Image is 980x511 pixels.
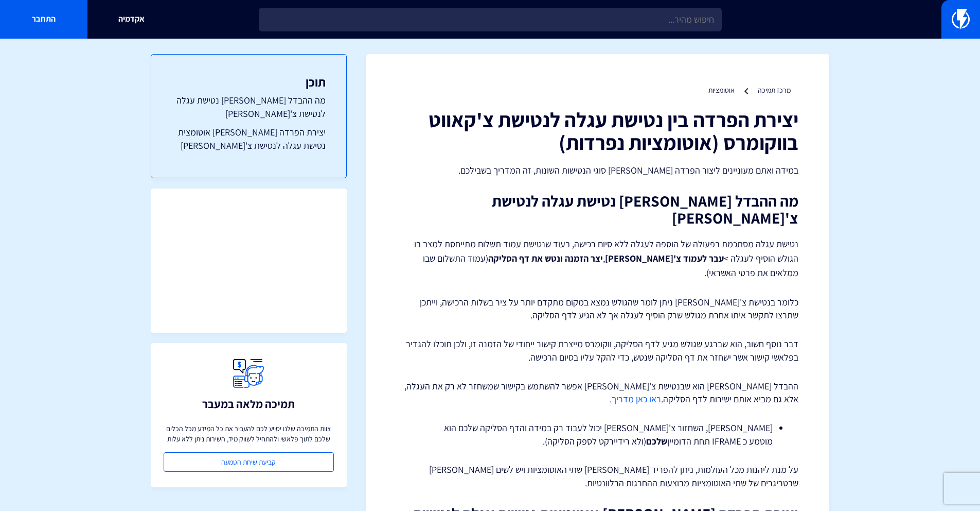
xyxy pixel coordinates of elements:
strong: יצר הזמנה ונטש את דף הסליקה [488,252,603,264]
h1: יצירת הפרדה בין נטישת עגלה לנטישת צ'קאווט בווקומרס (אוטומציות נפרדות) [397,108,798,154]
p: דבר נוסף חשוב, הוא שברגע שגולש מגיע לדף הסליקה, ווקומרס מייצרת קישור ייחודי של הזמנה זו, ולכן תוכ... [397,337,798,364]
p: כלומר בנטישת צ'[PERSON_NAME] ניתן לומר שהגולש נמצא במקום מתקדם יותר על ציר בשלות הרכישה, וייתכן ש... [397,296,798,322]
p: ההבדל [PERSON_NAME] הוא שבנטישת צ'[PERSON_NAME] אפשר להשתמש בקישור שמשחזר לא רק את העגלה, אלא גם ... [397,380,798,406]
a: מרכז תמיכה [758,86,791,95]
a: אוטומציות [708,86,735,95]
a: ראו כאן מדריך. [610,393,661,405]
h3: תמיכה מלאה במעבר [202,398,295,410]
input: חיפוש מהיר... [259,8,722,31]
a: יצירת הפרדה [PERSON_NAME] אוטומצית נטישת עגלה לנטישת צ'[PERSON_NAME] [172,126,326,152]
p: נטישת עגלה מסתכמת בפעולה של הוספה לעגלה ללא סיום רכישה, בעוד שנטישת עמוד תשלום מתייחסת למצב בו הג... [397,237,798,280]
h3: תוכן [172,75,326,89]
li: [PERSON_NAME], השחזור צ'[PERSON_NAME] יכול לעבוד רק במידה והדף הסליקה שלכם הוא מוטמע כ IFRAME תחת... [423,421,773,448]
strong: עבר לעמוד צ'[PERSON_NAME] [605,252,724,264]
p: במידה ואתם מעוניינים ליצור הפרדה [PERSON_NAME] סוגי הנטישות השונות, זה המדריך בשבילכם. [397,164,798,177]
p: צוות התמיכה שלנו יסייע לכם להעביר את כל המידע מכל הכלים שלכם לתוך פלאשי ולהתחיל לשווק מיד, השירות... [164,423,334,444]
a: קביעת שיחת הטמעה [164,452,334,472]
h2: מה ההבדל [PERSON_NAME] נטישת עגלה לנטישת צ'[PERSON_NAME] [397,193,798,227]
strong: שלכם [646,435,667,447]
a: מה ההבדל [PERSON_NAME] נטישת עגלה לנטישת צ'[PERSON_NAME] [172,94,326,120]
p: על מנת ליהנות מכל העולמות, ניתן להפריד [PERSON_NAME] שתי האוטומציות ויש לשים [PERSON_NAME] שבטריג... [397,463,798,489]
